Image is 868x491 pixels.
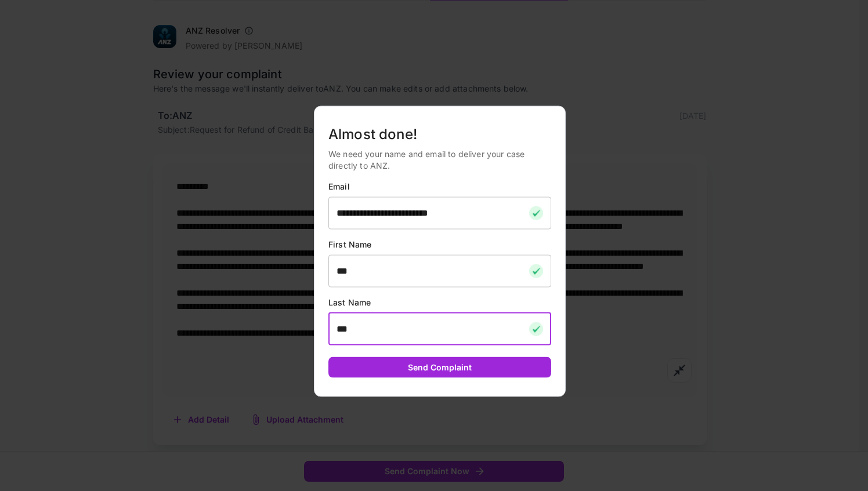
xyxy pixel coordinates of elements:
[529,322,543,336] img: checkmark
[328,238,551,250] p: First Name
[328,148,551,171] p: We need your name and email to deliver your case directly to ANZ.
[529,264,543,278] img: checkmark
[328,125,551,143] h5: Almost done!
[328,180,551,192] p: Email
[328,357,551,378] button: Send Complaint
[328,296,551,308] p: Last Name
[529,206,543,220] img: checkmark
